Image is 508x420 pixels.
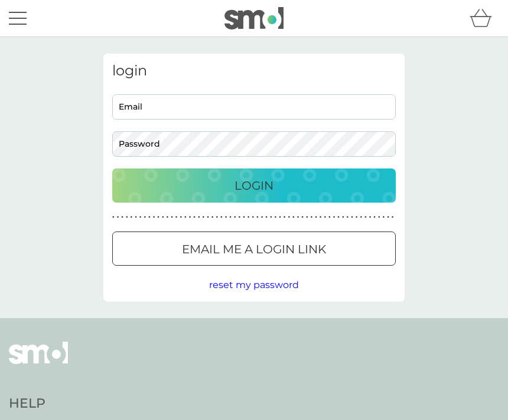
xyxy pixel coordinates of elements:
[315,214,317,220] p: ●
[171,214,173,220] p: ●
[288,214,290,220] p: ●
[139,214,142,220] p: ●
[320,214,322,220] p: ●
[126,214,128,220] p: ●
[311,214,313,220] p: ●
[301,214,304,220] p: ●
[284,214,286,220] p: ●
[112,232,396,266] button: Email me a login link
[209,279,299,290] span: reset my password
[351,214,353,220] p: ●
[239,214,241,220] p: ●
[180,214,182,220] p: ●
[135,214,137,220] p: ●
[209,277,299,293] button: reset my password
[121,214,123,220] p: ●
[279,214,281,220] p: ●
[148,214,151,220] p: ●
[270,214,272,220] p: ●
[373,214,376,220] p: ●
[144,214,146,220] p: ●
[117,214,119,220] p: ●
[324,214,326,220] p: ●
[153,214,155,220] p: ●
[342,214,344,220] p: ●
[9,342,68,382] img: smol
[265,214,268,220] p: ●
[182,240,326,259] p: Email me a login link
[328,214,331,220] p: ●
[235,176,273,195] p: Login
[369,214,372,220] p: ●
[347,214,349,220] p: ●
[392,214,394,220] p: ●
[383,214,385,220] p: ●
[216,214,218,220] p: ●
[356,214,358,220] p: ●
[337,214,340,220] p: ●
[112,214,115,220] p: ●
[364,214,367,220] p: ●
[112,168,396,203] button: Login
[229,214,232,220] p: ●
[175,214,178,220] p: ●
[261,214,263,220] p: ●
[387,214,389,220] p: ●
[131,214,133,220] p: ●
[252,214,254,220] p: ●
[9,7,27,29] button: menu
[162,214,164,220] p: ●
[378,214,380,220] p: ●
[360,214,362,220] p: ●
[220,214,223,220] p: ●
[234,214,236,220] p: ●
[157,214,159,220] p: ●
[248,214,250,220] p: ●
[193,214,196,220] p: ●
[224,7,284,29] img: smol
[203,214,205,220] p: ●
[275,214,277,220] p: ●
[470,6,499,30] div: basket
[9,395,180,413] h4: Help
[292,214,295,220] p: ●
[184,214,187,220] p: ●
[189,214,191,220] p: ●
[306,214,308,220] p: ●
[112,62,396,80] h3: login
[225,214,227,220] p: ●
[167,214,169,220] p: ●
[207,214,209,220] p: ●
[297,214,299,220] p: ●
[256,214,259,220] p: ●
[333,214,336,220] p: ●
[198,214,200,220] p: ●
[243,214,245,220] p: ●
[211,214,214,220] p: ●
